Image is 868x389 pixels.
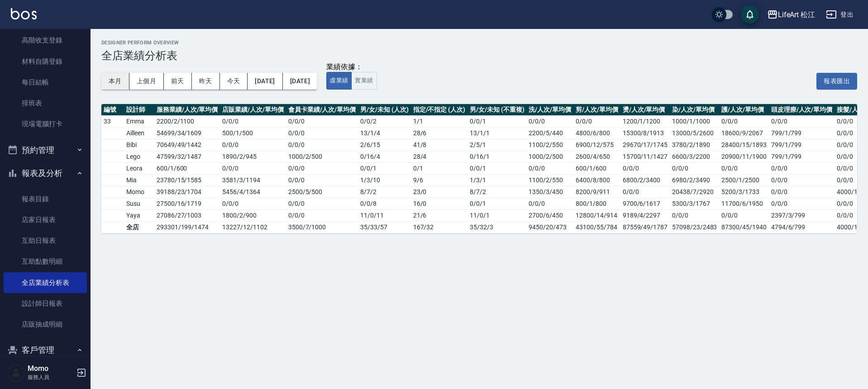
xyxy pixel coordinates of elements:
td: 4794/6/799 [769,221,835,233]
th: 男/女/未知 (不重複) [467,104,526,116]
td: 2 / 5 / 1 [467,139,526,151]
td: 0 / 0 / 0 [286,162,358,174]
h2: Designer Perform Overview [101,40,857,46]
td: 167 / 32 [411,221,467,233]
td: 28 / 6 [411,127,467,139]
td: 28 / 4 [411,151,467,162]
td: 28400/15/1893 [719,139,768,151]
td: 0/0/0 [670,209,719,221]
th: 染/人次/單均價 [670,104,719,116]
td: 13 / 1 / 1 [467,127,526,139]
td: 500 / 1 / 500 [220,127,286,139]
td: 3780/2/1890 [670,139,719,151]
td: 13000/5/2600 [670,127,719,139]
td: 13 / 1 / 4 [358,127,410,139]
a: 互助點數明細 [4,251,87,272]
td: 0 / 0 / 0 [286,115,358,127]
th: 燙/人次/單均價 [620,104,670,116]
td: 0/0/0 [620,186,670,198]
td: Yaya [124,209,154,221]
td: 33 [101,115,124,127]
th: 洗/人次/單均價 [526,104,573,116]
a: 全店業績分析表 [4,272,87,293]
td: 799/1/799 [769,151,835,162]
td: 2200 / 2 / 1100 [154,115,220,127]
td: 9 / 6 [411,174,467,186]
td: 0 / 0 / 0 [286,174,358,186]
td: Bibi [124,139,154,151]
td: 1100/2/550 [526,174,573,186]
td: 1000/1/1000 [670,115,719,127]
button: 登出 [822,6,857,23]
td: 0 / 0 / 1 [467,162,526,174]
th: 店販業績/人次/單均價 [220,104,286,116]
td: 11700/6/1950 [719,198,768,209]
th: 編號 [101,104,124,116]
td: 0 / 16 / 1 [467,151,526,162]
td: 0/0/0 [769,198,835,209]
td: 0/0/0 [769,186,835,198]
td: 0/0/0 [719,162,768,174]
td: 0/0/0 [719,209,768,221]
td: 54699 / 34 / 1609 [154,127,220,139]
td: 0/0/0 [573,115,620,127]
td: 6800/2/3400 [620,174,670,186]
td: 12800/14/914 [573,209,620,221]
td: 2200/5/440 [526,127,573,139]
td: 2700/6/450 [526,209,573,221]
a: 每日結帳 [4,72,87,93]
a: 設計師日報表 [4,293,87,314]
td: 0 / 0 / 1 [358,162,410,174]
td: 2500 / 5 / 500 [286,186,358,198]
th: 設計師 [124,104,154,116]
td: 0/0/0 [769,162,835,174]
td: 39188 / 23 / 1704 [154,186,220,198]
td: 1200/1/1200 [620,115,670,127]
a: 店販抽成明細 [4,314,87,335]
td: 0 / 0 / 2 [358,115,410,127]
td: Leora [124,162,154,174]
td: 23 / 0 [411,186,467,198]
td: 1800 / 2 / 900 [220,209,286,221]
h5: Momo [28,364,74,373]
a: 材料自購登錄 [4,51,87,72]
td: 0/0/0 [620,162,670,174]
td: 1890 / 2 / 945 [220,151,286,162]
td: 800/1/800 [573,198,620,209]
td: Susu [124,198,154,209]
th: 男/女/未知 (人次) [358,104,410,116]
button: 報表及分析 [4,161,87,185]
td: 15300/8/1913 [620,127,670,139]
div: LifeArt 松江 [778,9,816,20]
td: Momo [124,186,154,198]
td: 11 / 0 / 11 [358,209,410,221]
td: 0 / 0 / 0 [286,209,358,221]
button: 實業績 [351,72,377,90]
td: 6980/2/3490 [670,174,719,186]
td: 70649 / 49 / 1442 [154,139,220,151]
td: 600 / 1 / 600 [154,162,220,174]
td: 9700/6/1617 [620,198,670,209]
th: 服務業績/人次/單均價 [154,104,220,116]
td: 29670/17/1745 [620,139,670,151]
td: 0 / 0 / 0 [220,115,286,127]
td: 47599 / 32 / 1487 [154,151,220,162]
td: 8 / 7 / 2 [467,186,526,198]
td: 41 / 8 [411,139,467,151]
td: 20900/11/1900 [719,151,768,162]
td: 1 / 3 / 10 [358,174,410,186]
td: 5200/3/1733 [719,186,768,198]
td: 0 / 0 / 1 [467,115,526,127]
td: 0 / 0 / 0 [220,139,286,151]
td: 23780 / 15 / 1585 [154,174,220,186]
th: 護/人次/單均價 [719,104,768,116]
button: 報表匯出 [816,73,857,90]
td: 35 / 33 / 57 [358,221,410,233]
td: 0 / 0 / 0 [286,139,358,151]
th: 指定/不指定 (人次) [411,104,467,116]
img: Person [7,364,25,382]
td: 1100/2/550 [526,139,573,151]
td: 0/0/0 [719,115,768,127]
td: 2397/3/799 [769,209,835,221]
td: 0/0/0 [526,115,573,127]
